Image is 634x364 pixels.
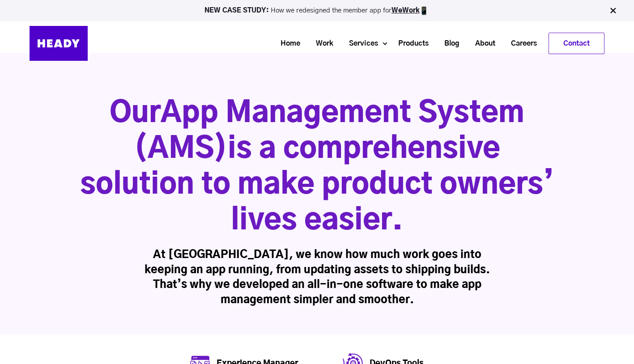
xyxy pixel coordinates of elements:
p: How we redesigned the member app for [4,6,630,15]
div: Navigation Menu [97,33,604,54]
h3: At [GEOGRAPHIC_DATA], we know how much work goes into keeping an app running, from updating asset... [145,248,490,308]
a: About [464,35,500,52]
a: Contact [549,33,604,54]
a: Work [305,35,338,52]
a: WeWork [391,7,420,14]
a: Blog [433,35,464,52]
img: app emoji [420,6,429,15]
strong: NEW CASE STUDY: [204,7,271,14]
img: Heady_Logo_Web-01 (1) [30,26,88,61]
a: Products [387,35,433,52]
a: Careers [500,35,541,52]
img: Close Bar [608,6,617,15]
span: App Management System (AMS) [134,99,524,164]
h1: Our is a comprehensive solution to make product owners’ lives easier. [80,96,554,239]
a: Services [338,35,383,52]
a: Home [269,35,305,52]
